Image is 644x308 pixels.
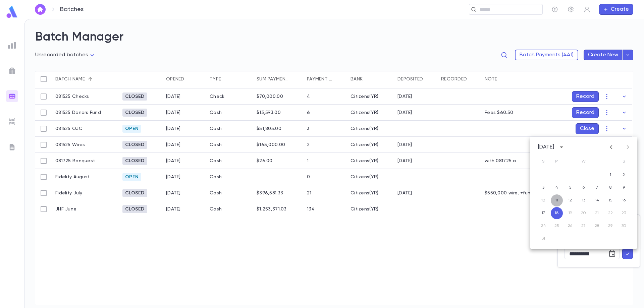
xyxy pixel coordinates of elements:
[618,182,630,194] button: 9
[618,169,630,181] button: 2
[578,182,590,194] button: 6
[551,155,563,168] span: Monday
[564,155,576,168] span: Tuesday
[537,194,549,206] button: 10
[551,182,563,194] button: 4
[591,155,603,168] span: Thursday
[604,155,616,168] span: Friday
[606,142,616,152] button: Previous month
[605,247,619,260] button: Choose date, selected date is Aug 18, 2025
[618,194,630,206] button: 16
[578,155,590,168] span: Wednesday
[551,194,563,206] button: 11
[604,194,616,206] button: 15
[591,182,603,194] button: 7
[604,182,616,194] button: 8
[591,194,603,206] button: 14
[537,182,549,194] button: 3
[564,182,576,194] button: 5
[564,194,576,206] button: 12
[618,155,630,168] span: Saturday
[578,194,590,206] button: 13
[538,144,554,150] div: [DATE]
[604,169,616,181] button: 1
[556,142,567,152] button: calendar view is open, switch to year view
[551,207,563,219] button: 18
[537,155,549,168] span: Sunday
[537,207,549,219] button: 17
